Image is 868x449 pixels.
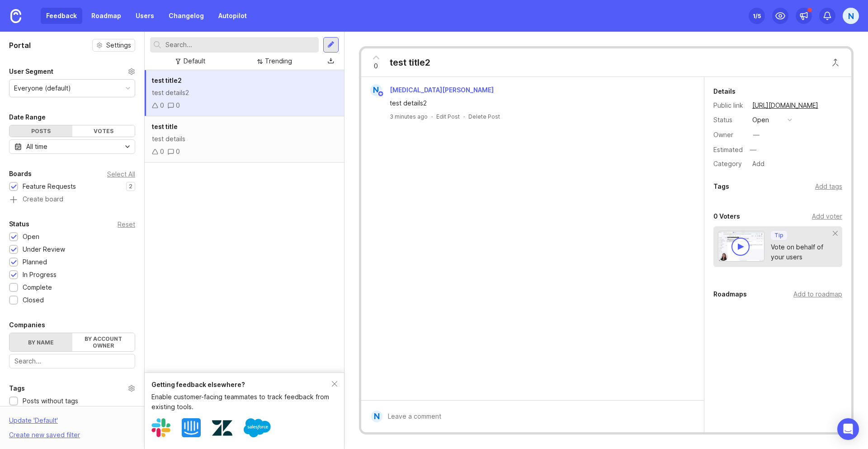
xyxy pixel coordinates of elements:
[9,333,72,351] label: By name
[812,211,842,221] div: Add voter
[9,112,46,123] div: Date Range
[9,430,80,440] div: Create new saved filter
[23,282,52,292] div: Complete
[837,418,859,440] div: Open Intercom Messenger
[23,232,39,242] div: Open
[120,143,135,150] svg: toggle icon
[718,231,765,262] img: video-thumbnail-vote-d41b83416815613422e2ca741bf692cc.jpg
[23,270,57,280] div: In Progress
[749,8,765,24] button: 1/5
[713,289,747,300] div: Roadmaps
[107,172,135,177] div: Select All
[106,41,131,50] span: Settings
[72,333,135,351] label: By account owner
[774,232,783,239] p: Tip
[92,39,135,52] button: Settings
[23,295,44,305] div: Closed
[745,158,767,170] a: Add
[129,183,132,190] p: 2
[713,159,745,169] div: Category
[370,84,382,96] div: N
[390,98,686,108] div: test details2
[9,125,72,137] div: Posts
[374,61,378,71] span: 0
[371,411,382,422] div: N
[377,91,384,97] img: member badge
[390,86,494,94] span: [MEDICAL_DATA][PERSON_NAME]
[152,123,178,130] span: test title
[713,181,729,192] div: Tags
[182,418,201,437] img: Intercom logo
[752,115,769,125] div: open
[815,182,842,191] div: Add tags
[265,56,292,66] div: Trending
[436,113,460,120] div: Edit Post
[843,8,859,24] button: N
[151,392,332,412] div: Enable customer-facing teammates to track feedback from existing tools.
[9,196,135,204] a: Create board
[771,242,833,262] div: Vote on behalf of your users
[130,8,160,24] a: Users
[9,66,53,77] div: User Segment
[9,383,25,394] div: Tags
[244,414,271,441] img: Salesforce logo
[160,100,164,110] div: 0
[365,84,501,96] a: N[MEDICAL_DATA][PERSON_NAME]
[390,113,428,120] a: 3 minutes ago
[753,130,759,140] div: —
[826,53,844,72] button: Close button
[86,8,127,24] a: Roadmap
[23,244,65,254] div: Under Review
[145,70,344,116] a: test title2test details200
[163,8,209,24] a: Changelog
[151,380,332,390] div: Getting feedback elsewhere?
[176,100,180,110] div: 0
[145,116,344,162] a: test titletest details00
[793,289,842,299] div: Add to roadmap
[26,142,47,152] div: All time
[9,320,45,330] div: Companies
[14,83,71,93] div: Everyone (default)
[151,418,170,437] img: Slack logo
[9,219,29,229] div: Status
[713,211,740,222] div: 0 Voters
[468,113,500,120] div: Delete Post
[9,168,32,179] div: Boards
[152,76,182,84] span: test title2
[184,56,205,66] div: Default
[152,134,337,144] div: test details
[750,158,767,170] div: Add
[390,56,430,69] div: test title2
[713,115,745,125] div: Status
[23,257,47,267] div: Planned
[176,147,180,157] div: 0
[23,396,78,406] div: Posts without tags
[750,100,821,111] a: [URL][DOMAIN_NAME]
[431,113,433,120] div: ·
[72,125,135,137] div: Votes
[713,86,736,97] div: Details
[23,182,76,191] div: Feature Requests
[165,40,315,50] input: Search...
[14,356,130,366] input: Search...
[463,113,465,120] div: ·
[9,416,58,430] div: Update ' Default '
[713,100,745,110] div: Public link
[118,222,135,227] div: Reset
[212,418,232,438] img: Zendesk logo
[10,9,21,23] img: Canny Home
[213,8,252,24] a: Autopilot
[753,10,761,22] div: 1 /5
[713,147,743,153] div: Estimated
[747,144,759,156] div: —
[9,40,31,51] h1: Portal
[160,147,164,157] div: 0
[152,88,337,98] div: test details2
[713,130,745,140] div: Owner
